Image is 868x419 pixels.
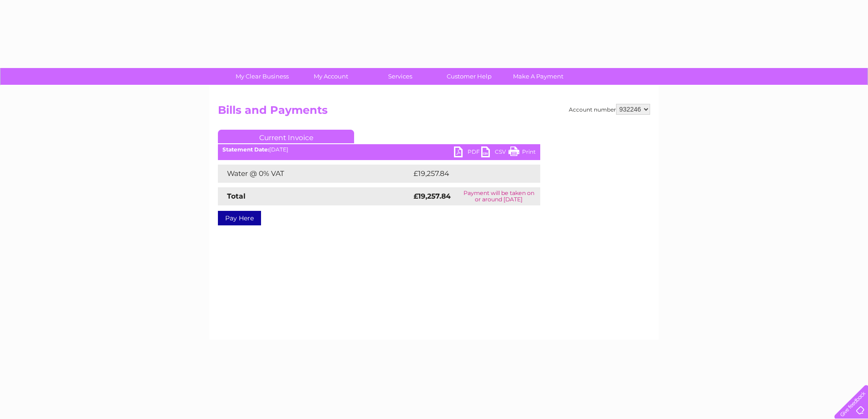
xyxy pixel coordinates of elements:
[363,68,438,85] a: Services
[218,211,261,225] a: Pay Here
[294,68,369,85] a: My Account
[414,192,451,200] strong: £19,257.84
[501,68,576,85] a: Make A Payment
[227,192,246,200] strong: Total
[454,146,481,160] a: PDF
[481,146,508,160] a: CSV
[218,130,354,143] a: Current Invoice
[508,146,536,160] a: Print
[218,104,650,121] h2: Bills and Payments
[411,165,527,183] td: £19,257.84
[222,146,269,153] b: Statement Date:
[432,68,507,85] a: Customer Help
[218,165,411,183] td: Water @ 0% VAT
[457,187,540,205] td: Payment will be taken on or around [DATE]
[225,68,300,85] a: My Clear Business
[218,146,540,153] div: [DATE]
[569,104,650,115] div: Account number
